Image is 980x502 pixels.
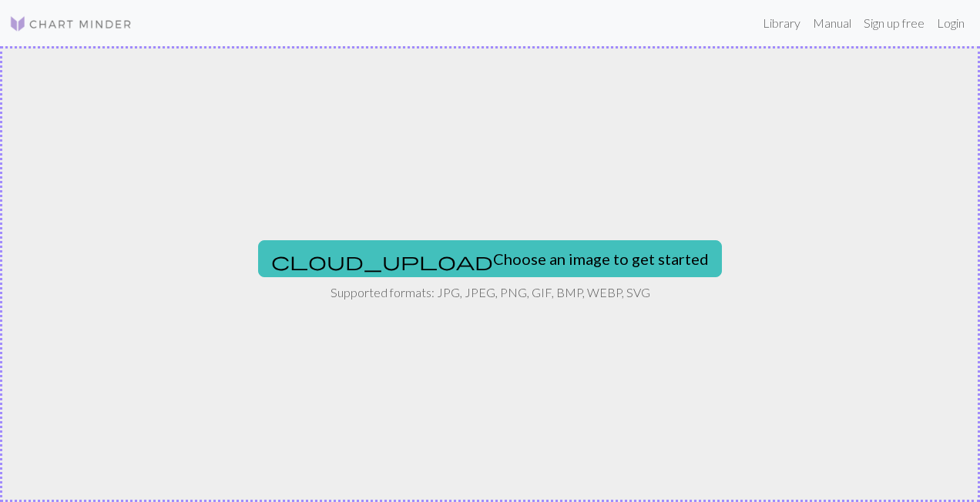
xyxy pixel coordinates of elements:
span: cloud_upload [271,250,493,272]
a: Manual [807,8,857,38]
p: Supported formats: JPG, JPEG, PNG, GIF, BMP, WEBP, SVG [331,283,650,302]
a: Sign up free [857,8,931,38]
a: Library [757,8,807,38]
button: Choose an image to get started [258,240,722,277]
a: Login [931,8,971,38]
img: Logo [9,15,133,33]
